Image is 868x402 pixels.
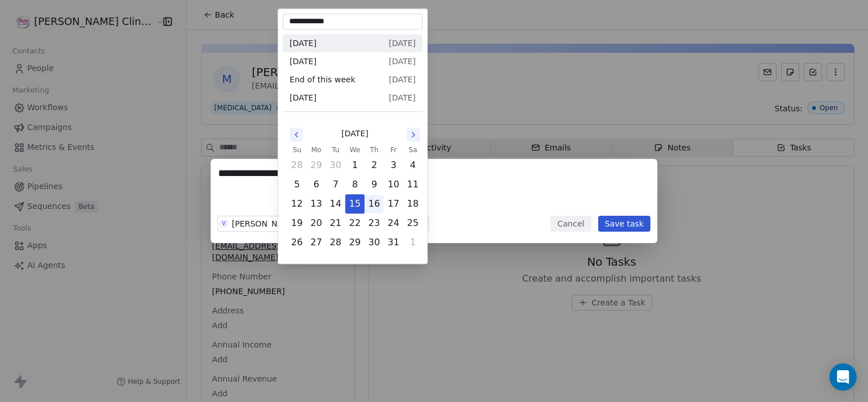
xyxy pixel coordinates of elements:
button: Wednesday, October 1st, 2025 [346,156,364,174]
button: Saturday, October 11th, 2025 [404,175,422,194]
button: Wednesday, October 29th, 2025 [346,233,364,252]
button: Thursday, October 9th, 2025 [365,175,383,194]
button: Sunday, October 19th, 2025 [288,214,306,232]
button: Saturday, October 18th, 2025 [404,195,422,213]
button: Friday, October 17th, 2025 [385,195,403,213]
button: Saturday, October 4th, 2025 [404,156,422,174]
button: Thursday, October 30th, 2025 [365,233,383,252]
button: Go to the Previous Month [290,128,303,141]
button: Monday, October 13th, 2025 [307,195,325,213]
button: Friday, October 31st, 2025 [385,233,403,252]
button: Tuesday, September 30th, 2025 [327,156,345,174]
table: October 2025 [287,144,423,252]
button: Tuesday, October 28th, 2025 [327,233,345,252]
button: Saturday, October 25th, 2025 [404,214,422,232]
th: Thursday [365,144,384,156]
button: Monday, September 29th, 2025 [307,156,325,174]
button: Monday, October 20th, 2025 [307,214,325,232]
span: [DATE] [389,37,415,49]
button: Tuesday, October 7th, 2025 [327,175,345,194]
button: Sunday, October 26th, 2025 [288,233,306,252]
button: Friday, October 24th, 2025 [385,214,403,232]
th: Tuesday [326,144,345,156]
button: Friday, October 10th, 2025 [385,175,403,194]
span: End of this week [290,74,356,85]
button: Thursday, October 16th, 2025 [365,195,383,213]
button: Saturday, November 1st, 2025 [404,233,422,252]
button: Monday, October 6th, 2025 [307,175,325,194]
th: Sunday [287,144,307,156]
button: Wednesday, October 8th, 2025 [346,175,364,194]
span: [DATE] [290,56,316,67]
button: Friday, October 3rd, 2025 [385,156,403,174]
span: [DATE] [341,128,368,140]
th: Friday [384,144,403,156]
button: Tuesday, October 21st, 2025 [327,214,345,232]
th: Wednesday [345,144,365,156]
button: Sunday, September 28th, 2025 [288,156,306,174]
span: [DATE] [389,74,415,85]
button: Wednesday, October 22nd, 2025 [346,214,364,232]
button: Sunday, October 12th, 2025 [288,195,306,213]
button: Today, Wednesday, October 15th, 2025, selected [346,195,364,213]
span: [DATE] [290,92,316,103]
button: Tuesday, October 14th, 2025 [327,195,345,213]
button: Go to the Next Month [407,128,420,141]
button: Thursday, October 23rd, 2025 [365,214,383,232]
button: Thursday, October 2nd, 2025 [365,156,383,174]
span: [DATE] [389,92,415,103]
button: Sunday, October 5th, 2025 [288,175,306,194]
span: [DATE] [290,37,316,49]
span: [DATE] [389,56,415,67]
th: Saturday [403,144,423,156]
th: Monday [307,144,326,156]
button: Monday, October 27th, 2025 [307,233,325,252]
